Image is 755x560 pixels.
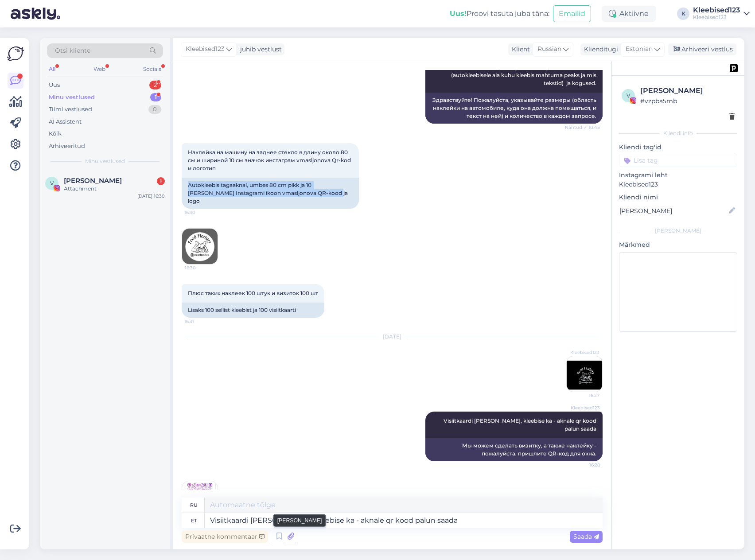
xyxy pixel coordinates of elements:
[277,516,322,524] small: [PERSON_NAME]
[184,209,218,216] span: 16:30
[602,6,656,22] div: Aktiivne
[693,14,740,21] div: Kleebised123
[141,63,163,75] div: Socials
[188,290,318,296] span: Плюс таких наклеек 100 штук и визиток 100 шт
[49,129,62,138] div: Kõik
[188,149,352,171] span: Наклейка на машину на заднее стекло в длину около 80 см и шириной 10 см значок инстаграм vmasljon...
[64,177,122,185] span: Valeria
[92,63,107,75] div: Web
[148,105,161,114] div: 0
[7,45,24,62] img: Askly Logo
[619,206,727,216] input: Lisa nimi
[451,64,598,86] span: Tere! Ole hea pane igale soovile juurde ka mõõdud (autokleebisele ala kuhu kleebis mahtuma peaks ...
[186,44,225,54] span: Kleebised123
[184,318,218,325] span: 16:31
[49,142,85,151] div: Arhiveeritud
[508,45,530,54] div: Klient
[450,8,549,19] div: Proovi tasuta juba täna:
[619,154,737,167] input: Lisa tag
[55,46,90,55] span: Otsi kliente
[640,86,735,96] div: [PERSON_NAME]
[149,81,161,89] div: 2
[619,227,737,235] div: [PERSON_NAME]
[537,44,561,54] span: Russian
[573,533,599,541] span: Saada
[64,185,165,193] div: Attachment
[677,8,689,20] div: K
[182,333,603,341] div: [DATE]
[191,513,197,528] div: et
[668,43,736,55] div: Arhiveeri vestlus
[567,404,600,411] span: Kleebised123
[619,129,737,137] div: Kliendi info
[182,303,324,318] div: Lisaks 100 sellist kleebist ja 100 visiitkaarti
[640,96,735,106] div: # vzpba5mb
[49,81,60,89] div: Uus
[567,462,600,468] span: 16:28
[182,481,218,517] img: Attachment
[619,180,737,189] p: Kleebised123
[693,7,750,21] a: Kleebised123Kleebised123
[619,171,737,180] p: Instagrami leht
[553,5,591,22] button: Emailid
[49,117,82,126] div: AI Assistent
[182,229,218,264] img: Attachment
[49,105,92,114] div: Tiimi vestlused
[619,240,737,249] p: Märkmed
[47,63,57,75] div: All
[627,92,630,99] span: v
[619,143,737,152] p: Kliendi tag'id
[85,157,125,165] span: Minu vestlused
[693,7,740,14] div: Kleebised123
[157,177,165,185] div: 1
[444,417,598,432] span: Visiitkaardi [PERSON_NAME], kleebise ka - aknale qr kood palun saada
[450,9,467,18] b: Uus!
[425,438,603,461] div: Мы можем сделать визитку, а также наклейку - пожалуйста, пришлите QR-код для окна.
[190,498,198,513] div: ru
[566,349,599,356] span: Kleebised123
[565,124,600,131] span: Nähtud ✓ 10:45
[182,178,359,209] div: Autokleebis tagaaknal, umbes 80 cm pikk ja 10 [PERSON_NAME] Instagrami ikoon vmasljonova QR-kood ...
[237,45,282,54] div: juhib vestlust
[425,93,603,124] div: Здравствуйте! Пожалуйста, указывайте размеры (область наклейки на автомобиле, куда она должна пом...
[49,93,95,102] div: Minu vestlused
[182,531,268,543] div: Privaatne kommentaar
[185,264,218,271] span: 16:30
[566,392,599,399] span: 16:27
[619,193,737,202] p: Kliendi nimi
[50,180,54,187] span: V
[730,64,738,72] img: pd
[580,45,618,54] div: Klienditugi
[567,356,602,392] img: Attachment
[137,193,165,199] div: [DATE] 16:30
[626,44,653,54] span: Estonian
[150,93,161,102] div: 1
